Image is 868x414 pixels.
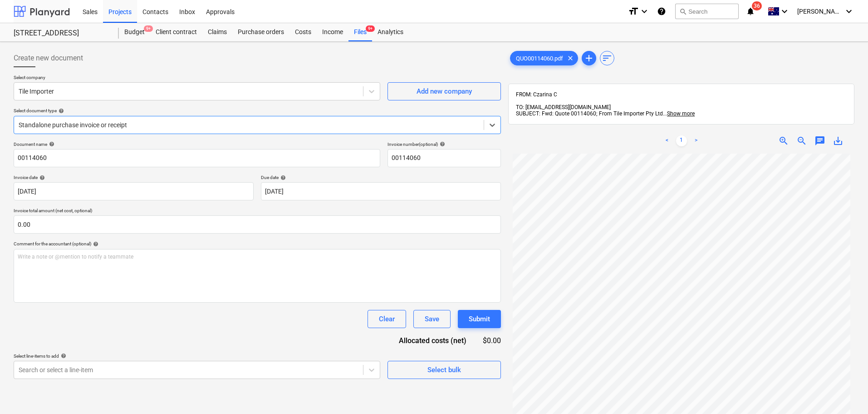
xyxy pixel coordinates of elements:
input: Invoice number [387,149,501,167]
button: Save [413,310,451,328]
span: SUBJECT: Fwd: Quote 00114060; From Tile Importer Pty Ltd [516,110,663,117]
p: Invoice total amount (net cost, optional) [14,208,501,215]
button: Search [675,4,739,19]
div: Add new company [417,85,472,97]
span: add [584,53,594,64]
div: Save [425,313,439,325]
i: keyboard_arrow_down [639,6,650,17]
p: Select company [14,75,380,82]
span: save_alt [833,135,843,146]
a: Analytics [372,23,409,41]
span: help [57,108,64,114]
span: 9+ [144,25,153,32]
button: Submit [458,310,501,328]
span: ... [663,110,695,117]
iframe: Chat Widget [823,370,868,414]
span: clear [565,53,576,64]
span: help [59,353,66,359]
div: Select line-items to add [14,353,380,359]
div: [STREET_ADDRESS] [14,29,108,38]
a: Next page [691,135,701,146]
div: Clear [379,313,395,325]
button: Select bulk [387,361,501,379]
span: zoom_out [796,135,807,146]
div: Select document type [14,108,501,114]
a: Budget9+ [119,23,150,41]
div: Invoice date [14,175,254,180]
span: help [47,141,54,147]
div: Invoice number (optional) [387,141,501,147]
input: Document name [14,149,380,167]
div: Select bulk [427,364,461,376]
div: Allocated costs (net) [383,335,481,346]
span: zoom_in [778,135,789,146]
span: 9+ [366,25,375,32]
span: search [679,8,687,15]
i: format_size [628,6,639,17]
span: sort [602,53,613,64]
button: Clear [368,310,406,328]
div: Submit [469,313,490,325]
span: chat [814,135,825,146]
input: Due date not specified [261,182,501,200]
span: help [38,175,45,180]
a: Client contract [150,23,202,41]
button: Add new company [387,82,501,100]
input: Invoice total amount (net cost, optional) [14,215,501,234]
span: help [279,175,286,180]
span: TO: [EMAIL_ADDRESS][DOMAIN_NAME] [516,104,611,110]
div: Due date [261,175,501,180]
span: FROM: Czarina C [516,91,557,98]
span: Show more [667,110,695,117]
a: Previous page [662,135,672,146]
a: Claims [202,23,232,41]
i: Knowledge base [657,6,666,17]
input: Invoice date not specified [14,182,254,200]
i: notifications [746,6,755,17]
div: Files [348,23,372,41]
i: keyboard_arrow_down [843,6,854,17]
a: Income [317,23,348,41]
span: QUO00114060.pdf [510,55,569,62]
div: Comment for the accountant (optional) [14,241,501,247]
a: Files9+ [348,23,372,41]
span: [PERSON_NAME] [797,8,843,15]
span: Create new document [14,53,83,64]
a: Purchase orders [232,23,289,41]
div: Budget [119,23,150,41]
div: QUO00114060.pdf [510,51,578,65]
span: 36 [752,1,762,10]
a: Page 1 is your current page [676,135,687,146]
span: help [438,141,445,147]
div: $0.00 [481,335,501,346]
div: Document name [14,141,380,147]
span: help [91,241,98,247]
a: Costs [289,23,317,41]
i: keyboard_arrow_down [779,6,790,17]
